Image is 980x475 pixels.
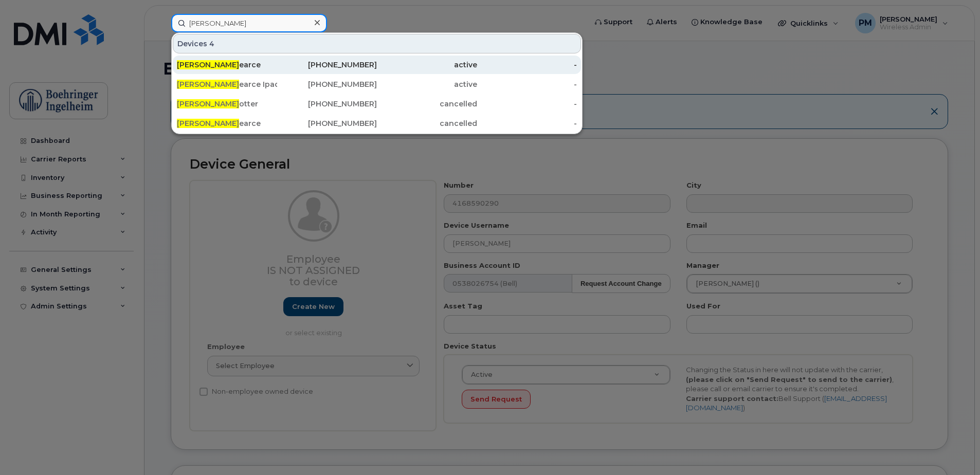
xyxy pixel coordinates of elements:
[477,60,577,70] div: -
[173,95,581,113] a: [PERSON_NAME]otter[PHONE_NUMBER]cancelled-
[177,119,239,128] span: [PERSON_NAME]
[177,118,277,129] div: earce
[377,99,477,109] div: cancelled
[277,118,377,129] div: [PHONE_NUMBER]
[177,60,239,69] span: [PERSON_NAME]
[377,60,477,70] div: active
[277,99,377,109] div: [PHONE_NUMBER]
[209,39,214,49] span: 4
[377,118,477,129] div: cancelled
[173,34,581,53] div: Devices
[177,99,277,109] div: otter
[177,79,277,89] div: earce Ipad
[277,60,377,70] div: [PHONE_NUMBER]
[177,99,239,108] span: [PERSON_NAME]
[377,79,477,89] div: active
[177,60,277,70] div: earce
[173,114,581,133] a: [PERSON_NAME]earce[PHONE_NUMBER]cancelled-
[477,79,577,89] div: -
[277,79,377,89] div: [PHONE_NUMBER]
[173,75,581,94] a: [PERSON_NAME]earce Ipad[PHONE_NUMBER]active-
[173,56,581,74] a: [PERSON_NAME]earce[PHONE_NUMBER]active-
[477,99,577,109] div: -
[477,118,577,129] div: -
[177,80,239,89] span: [PERSON_NAME]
